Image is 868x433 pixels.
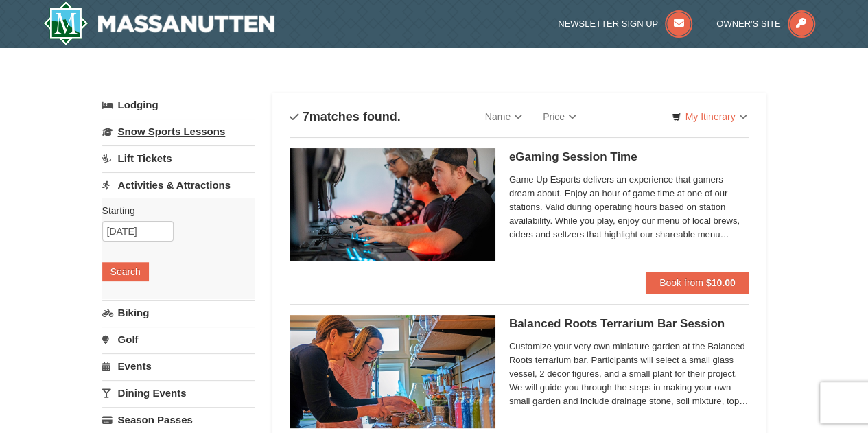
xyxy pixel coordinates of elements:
button: Book from $10.00 [646,272,749,294]
strong: $10.00 [706,277,736,288]
a: Dining Events [102,380,255,406]
a: Snow Sports Lessons [102,119,255,144]
a: Activities & Attractions [102,172,255,198]
img: Massanutten Resort Logo [43,1,275,45]
h4: matches found. [290,110,401,124]
a: Lift Tickets [102,145,255,171]
span: 7 [303,110,309,124]
a: Newsletter Sign Up [558,19,692,29]
a: Events [102,353,255,379]
a: Owner's Site [716,19,815,29]
span: Newsletter Sign Up [558,19,658,29]
a: My Itinerary [663,106,755,127]
a: Season Passes [102,407,255,432]
img: 19664770-34-0b975b5b.jpg [290,148,495,261]
label: Starting [102,204,245,218]
span: Owner's Site [716,19,781,29]
a: Price [532,103,587,130]
h5: eGaming Session Time [509,150,749,164]
a: Lodging [102,93,255,117]
span: Book from [659,277,703,288]
a: Massanutten Resort [43,1,275,45]
span: Customize your very own miniature garden at the Balanced Roots terrarium bar. Participants will s... [509,340,749,408]
span: Game Up Esports delivers an experience that gamers dream about. Enjoy an hour of game time at one... [509,173,749,242]
a: Name [475,103,532,130]
img: 18871151-30-393e4332.jpg [290,315,495,428]
a: Golf [102,327,255,352]
button: Search [102,262,149,281]
h5: Balanced Roots Terrarium Bar Session [509,317,749,331]
a: Biking [102,300,255,325]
